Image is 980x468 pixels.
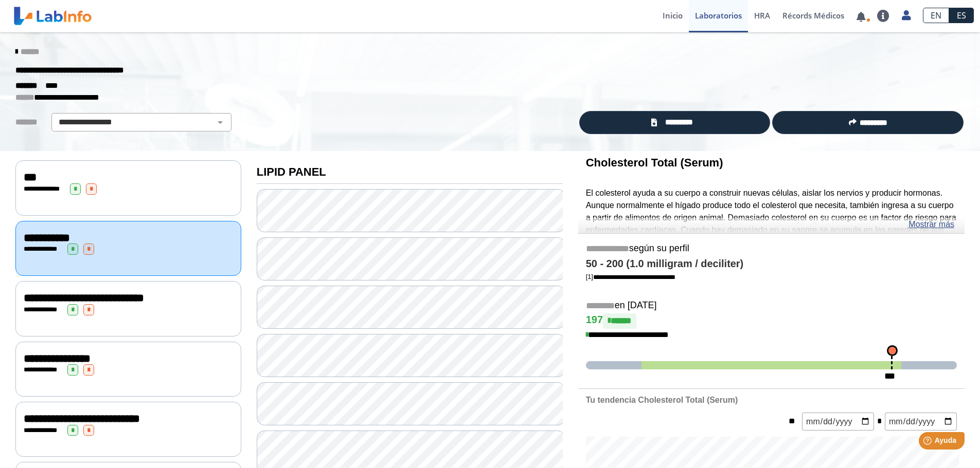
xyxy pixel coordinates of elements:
[586,396,738,404] b: Tu tendencia Cholesterol Total (Serum)
[586,313,957,329] h4: 197
[586,156,723,169] b: Cholesterol Total (Serum)
[754,10,770,21] span: HRA
[586,300,957,312] h5: en [DATE]
[586,187,957,273] p: El colesterol ayuda a su cuerpo a construir nuevas células, aislar los nervios y producir hormona...
[885,413,957,430] input: mm/dd/yyyy
[586,273,675,280] a: [1]
[257,165,326,178] b: LIPID PANEL
[908,218,954,231] a: Mostrar más
[888,428,969,457] iframe: Help widget launcher
[923,8,949,23] a: EN
[586,258,957,270] h4: 50 - 200 (1.0 milligram / deciliter)
[949,8,974,23] a: ES
[802,413,874,430] input: mm/dd/yyyy
[586,243,957,255] h5: según su perfil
